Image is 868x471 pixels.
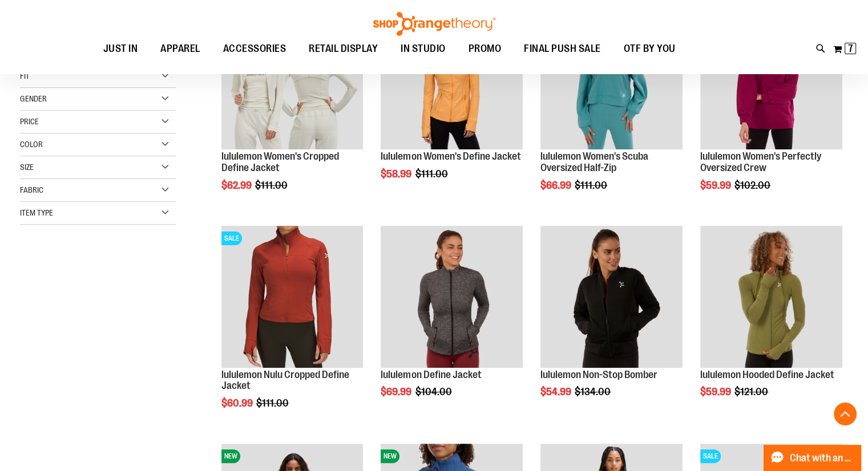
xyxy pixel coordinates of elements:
span: PROMO [469,36,502,62]
a: lululemon Women's Perfectly Oversized Crew [700,151,821,173]
span: $62.99 [221,180,253,191]
span: Chat with an Expert [790,453,854,464]
a: lululemon Women's Cropped Define Jacket [221,151,339,173]
span: NEW [381,449,399,463]
span: $54.99 [540,386,573,397]
span: $66.99 [540,180,573,191]
span: $59.99 [700,386,733,397]
img: Product image for lululemon Non-Stop Bomber [540,226,683,368]
span: $104.00 [415,386,453,397]
span: APPAREL [160,36,200,62]
span: Gender [20,94,47,103]
button: Back To Top [834,403,857,425]
span: OTF BY YOU [624,36,676,62]
a: Product image for lululemon Define JacketSALE [381,7,523,151]
div: product [695,220,848,427]
a: lululemon Non-Stop Bomber [540,369,657,380]
span: SALE [700,449,721,463]
a: lululemon Women's Define Jacket [381,151,520,162]
div: product [216,220,369,438]
span: Fit [20,71,30,80]
span: Item Type [20,208,53,217]
img: Product image for lululemon Womens Scuba Oversized Half Zip [540,7,683,149]
span: Fabric [20,185,43,194]
span: $111.00 [255,180,289,191]
span: $59.99 [700,180,733,191]
span: $58.99 [381,168,413,180]
a: Product image for lululemon Nulu Cropped Define JacketSALE [221,226,364,370]
span: NEW [221,449,240,463]
a: Product image for lululemon Hooded Define Jacket [700,226,842,370]
a: Product image for lululemon Define Jacket Cropped [221,7,364,151]
div: product [535,2,688,220]
span: SALE [221,232,242,245]
div: product [375,220,528,427]
span: Price [20,117,39,126]
div: product [216,2,369,220]
a: product image for 1529891 [381,226,523,370]
span: $102.00 [734,180,772,191]
span: $111.00 [575,180,609,191]
span: $121.00 [734,386,770,397]
button: Chat with an Expert [764,445,862,471]
img: Product image for lululemon Nulu Cropped Define Jacket [221,226,364,368]
a: Product image for lululemon Womens Perfectly Oversized CrewSALE [700,7,842,151]
div: product [535,220,688,427]
div: product [375,2,528,209]
img: Product image for lululemon Hooded Define Jacket [700,226,842,368]
span: IN STUDIO [401,36,446,62]
span: JUST IN [103,36,138,62]
a: lululemon Women's Scuba Oversized Half-Zip [540,151,648,173]
a: Product image for lululemon Non-Stop Bomber [540,226,683,370]
div: product [695,2,848,220]
a: Product image for lululemon Womens Scuba Oversized Half Zip [540,7,683,151]
a: lululemon Define Jacket [381,369,481,380]
img: Product image for lululemon Define Jacket [381,7,523,149]
span: 7 [848,43,853,54]
img: Shop Orangetheory [372,12,497,36]
span: $69.99 [381,386,413,397]
span: $60.99 [221,397,255,409]
span: Size [20,163,34,172]
span: ACCESSORIES [223,36,286,62]
span: $111.00 [256,397,290,409]
span: RETAIL DISPLAY [309,36,378,62]
img: product image for 1529891 [381,226,523,368]
span: Color [20,140,43,149]
a: lululemon Hooded Define Jacket [700,369,834,380]
a: lululemon Nulu Cropped Define Jacket [221,369,349,392]
img: Product image for lululemon Womens Perfectly Oversized Crew [700,7,842,149]
span: $111.00 [415,168,449,180]
span: $134.00 [575,386,612,397]
span: FINAL PUSH SALE [524,36,601,62]
img: Product image for lululemon Define Jacket Cropped [221,7,364,149]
